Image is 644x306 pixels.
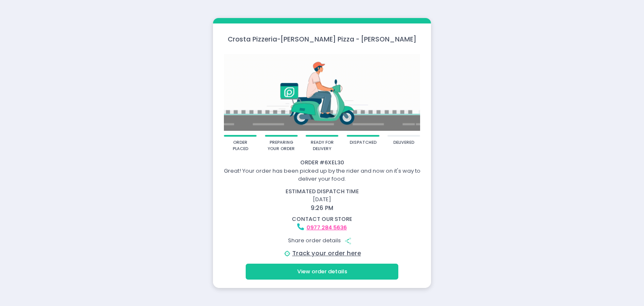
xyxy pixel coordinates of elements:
div: contact our store [214,215,430,223]
span: 9:26 PM [311,204,333,212]
a: 0977 284 5636 [306,223,347,231]
div: Order # 6XEL30 [214,158,430,167]
div: estimated dispatch time [214,187,430,196]
button: View order details [246,264,398,280]
a: Track your order here [292,249,361,257]
div: Crosta Pizzeria - [PERSON_NAME] Pizza - [PERSON_NAME] [213,34,431,44]
div: Great! Your order has been picked up by the rider and now on it's way to deliver your food. [214,167,430,183]
img: talkie [224,49,420,135]
div: preparing your order [267,140,295,152]
div: [DATE] [209,187,435,213]
div: Share order details [214,233,430,249]
div: ready for delivery [309,140,336,152]
div: dispatched [350,140,377,146]
div: order placed [227,140,254,152]
div: delivered [393,140,414,146]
